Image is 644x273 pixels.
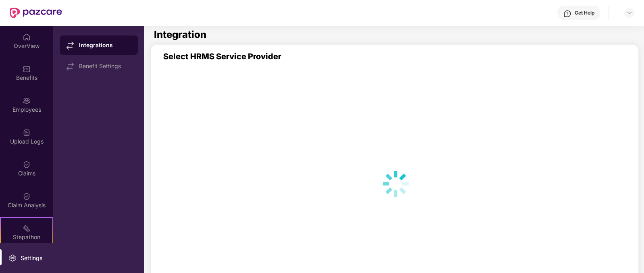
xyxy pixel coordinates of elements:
img: svg+xml;base64,PHN2ZyBpZD0iRHJvcGRvd24tMzJ4MzIiIHhtbG5zPSJodHRwOi8vd3d3LnczLm9yZy8yMDAwL3N2ZyIgd2... [626,10,633,16]
div: Stepathon [1,233,52,241]
img: svg+xml;base64,PHN2ZyBpZD0iSG9tZSIgeG1sbnM9Imh0dHA6Ly93d3cudzMub3JnLzIwMDAvc3ZnIiB3aWR0aD0iMjAiIG... [23,33,31,41]
img: svg+xml;base64,PHN2ZyBpZD0iQ2xhaW0iIHhtbG5zPSJodHRwOi8vd3d3LnczLm9yZy8yMDAwL3N2ZyIgd2lkdGg9IjIwIi... [23,192,31,200]
img: svg+xml;base64,PHN2ZyB4bWxucz0iaHR0cDovL3d3dy53My5vcmcvMjAwMC9zdmciIHdpZHRoPSIxNy44MzIiIGhlaWdodD... [66,63,74,71]
img: svg+xml;base64,PHN2ZyB4bWxucz0iaHR0cDovL3d3dy53My5vcmcvMjAwMC9zdmciIHdpZHRoPSIxNy44MzIiIGhlaWdodD... [66,42,74,50]
img: svg+xml;base64,PHN2ZyBpZD0iVXBsb2FkX0xvZ3MiIGRhdGEtbmFtZT0iVXBsb2FkIExvZ3MiIHhtbG5zPSJodHRwOi8vd3... [23,129,31,137]
img: svg+xml;base64,PHN2ZyBpZD0iQ2xhaW0iIHhtbG5zPSJodHRwOi8vd3d3LnczLm9yZy8yMDAwL3N2ZyIgd2lkdGg9IjIwIi... [23,160,31,169]
img: svg+xml;base64,PHN2ZyBpZD0iQmVuZWZpdHMiIHhtbG5zPSJodHRwOi8vd3d3LnczLm9yZy8yMDAwL3N2ZyIgd2lkdGg9Ij... [23,65,31,73]
img: svg+xml;base64,PHN2ZyBpZD0iU2V0dGluZy0yMHgyMCIgeG1sbnM9Imh0dHA6Ly93d3cudzMub3JnLzIwMDAvc3ZnIiB3aW... [8,254,17,262]
div: Settings [18,254,45,262]
img: svg+xml;base64,PHN2ZyBpZD0iRW1wbG95ZWVzIiB4bWxucz0iaHR0cDovL3d3dy53My5vcmcvMjAwMC9zdmciIHdpZHRoPS... [23,97,31,105]
img: New Pazcare Logo [10,8,62,18]
div: Get Help [575,10,594,16]
div: Integrations [79,41,131,49]
div: Benefit Settings [79,63,131,69]
h1: Integration [154,30,206,40]
img: svg+xml;base64,PHN2ZyBpZD0iSGVscC0zMngzMiIgeG1sbnM9Imh0dHA6Ly93d3cudzMub3JnLzIwMDAvc3ZnIiB3aWR0aD... [563,10,571,18]
img: svg+xml;base64,PHN2ZyB4bWxucz0iaHR0cDovL3d3dy53My5vcmcvMjAwMC9zdmciIHdpZHRoPSIyMSIgaGVpZ2h0PSIyMC... [23,224,31,232]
